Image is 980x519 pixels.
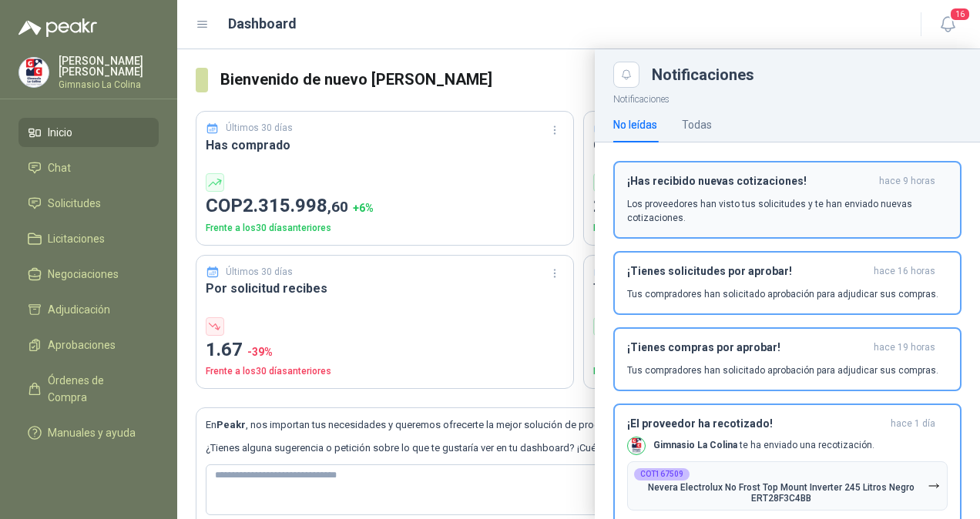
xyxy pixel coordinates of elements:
span: hace 1 día [891,417,935,430]
a: Inicio [18,118,159,147]
p: [PERSON_NAME] [PERSON_NAME] [59,55,159,77]
p: Notificaciones [595,88,980,107]
p: Tus compradores han solicitado aprobación para adjudicar sus compras. [627,363,938,377]
b: Gimnasio La Colina [653,440,737,450]
span: Manuales y ayuda [48,424,136,441]
h3: ¡Tienes solicitudes por aprobar! [627,265,868,278]
h3: ¡El proveedor ha recotizado! [627,417,884,430]
span: Inicio [48,124,72,141]
a: Aprobaciones [18,330,159,360]
a: Licitaciones [18,224,159,253]
div: Todas [682,116,712,133]
span: Solicitudes [48,195,101,212]
a: Manuales y ayuda [18,418,159,447]
button: COT167509Nevera Electrolux No Frost Top Mount Inverter 245 Litros Negro ERT28F3C4BB [627,461,948,511]
span: hace 16 horas [874,265,935,278]
span: Negociaciones [48,266,119,283]
a: Solicitudes [18,189,159,218]
img: Company Logo [19,58,49,87]
h3: ¡Has recibido nuevas cotizaciones! [627,175,873,188]
img: Company Logo [628,437,645,454]
a: Adjudicación [18,295,159,324]
h3: ¡Tienes compras por aprobar! [627,341,868,354]
span: hace 19 horas [874,341,935,354]
p: Los proveedores han visto tus solicitudes y te han enviado nuevas cotizaciones. [627,197,948,225]
span: Chat [48,159,71,176]
p: Nevera Electrolux No Frost Top Mount Inverter 245 Litros Negro ERT28F3C4BB [634,482,928,504]
div: No leídas [613,116,657,133]
button: Close [613,62,639,88]
span: Licitaciones [48,230,105,247]
h1: Dashboard [228,13,297,35]
p: te ha enviado una recotización. [653,439,874,452]
span: Aprobaciones [48,337,116,353]
p: Tus compradores han solicitado aprobación para adjudicar sus compras. [627,287,938,301]
button: 16 [934,11,962,39]
button: ¡Has recibido nuevas cotizaciones!hace 9 horas Los proveedores han visto tus solicitudes y te han... [613,161,962,239]
a: Chat [18,153,159,182]
a: Negociaciones [18,259,159,289]
span: Adjudicación [48,301,110,318]
span: 16 [949,7,971,22]
p: Gimnasio La Colina [59,80,159,89]
b: COT167509 [640,470,683,478]
span: hace 9 horas [879,175,935,188]
img: Logo peakr [18,18,97,37]
div: Notificaciones [652,67,962,82]
a: Órdenes de Compra [18,366,159,412]
span: Órdenes de Compra [48,372,144,406]
button: ¡Tienes compras por aprobar!hace 19 horas Tus compradores han solicitado aprobación para adjudica... [613,327,962,391]
button: ¡Tienes solicitudes por aprobar!hace 16 horas Tus compradores han solicitado aprobación para adju... [613,251,962,315]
